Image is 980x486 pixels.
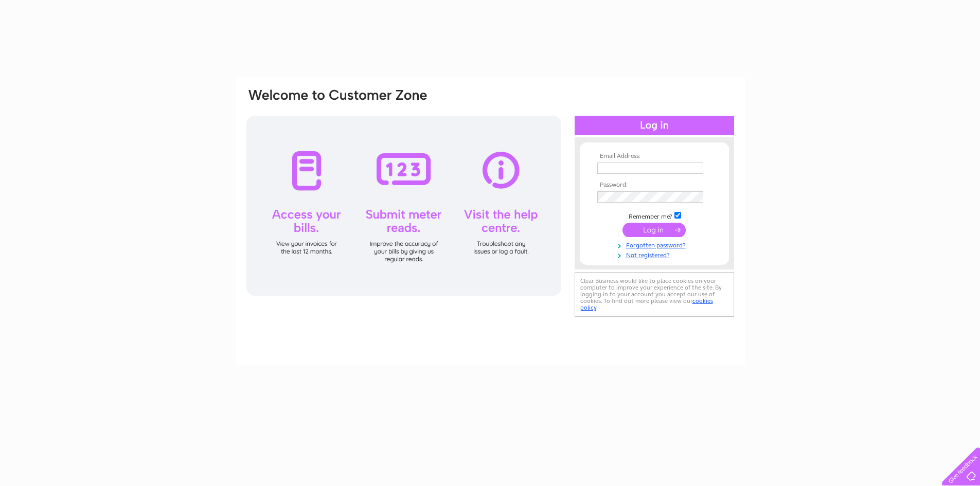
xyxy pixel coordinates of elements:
[595,210,714,221] td: Remember me?
[575,272,734,317] div: Clear Business would like to place cookies on your computer to improve your experience of the sit...
[597,249,714,259] a: Not registered?
[580,297,713,311] a: cookies policy
[597,240,714,249] a: Forgotten password?
[595,153,714,160] th: Email Address:
[595,182,714,189] th: Password:
[622,223,686,237] input: Submit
